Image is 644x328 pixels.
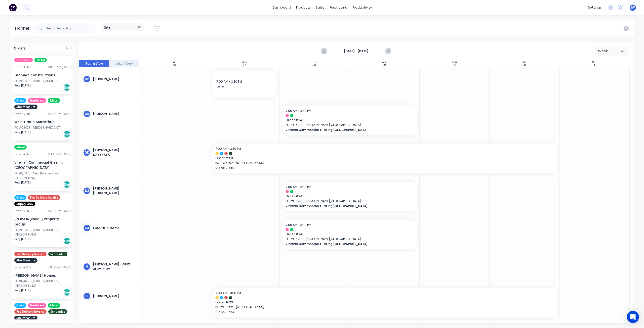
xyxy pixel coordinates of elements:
[14,112,31,116] div: Order # 268
[28,303,46,308] span: Hardware
[313,4,327,11] div: sales
[172,61,177,64] div: Sun
[523,61,526,64] div: Fri
[286,237,414,241] span: PO # Q5288 - [PERSON_NAME][GEOGRAPHIC_DATA]
[286,194,414,199] span: Order # 245
[93,294,135,298] div: [PERSON_NAME]
[313,64,316,66] div: 28
[14,279,71,288] div: PO #Q4688 - [STREET_ADDRESS][PERSON_NAME]
[383,64,386,66] div: 29
[63,130,71,138] div: Del
[243,64,246,66] div: 27
[286,199,414,203] span: PO # Q5288 - [PERSON_NAME][GEOGRAPHIC_DATA]
[93,186,135,195] div: [PERSON_NAME] [PERSON_NAME]
[286,128,401,132] span: Viridian Commercial Glazing [GEOGRAPHIC_DATA]
[83,263,91,270] div: M
[14,303,26,308] span: Glass
[109,60,139,67] button: Label View
[14,258,37,263] span: Site Measure
[14,180,31,185] span: Req. [DATE]
[83,292,91,300] div: TT
[48,152,71,157] div: 03:41 PM [DATE]
[34,58,47,62] span: Metal
[28,98,46,103] span: Hardware
[382,61,387,64] div: Wed
[331,49,381,54] strong: [DATE] - [DATE]
[14,252,47,256] span: Pre Delivery Invoice
[48,112,71,116] div: 04:32 PM [DATE]
[286,232,414,237] span: Order # 245
[14,309,47,314] span: Pre Delivery Invoice
[215,300,553,305] span: Order # 193
[286,123,414,127] span: PO # Q5288 - [PERSON_NAME][GEOGRAPHIC_DATA]
[215,310,520,314] span: Blanc Black
[83,224,91,232] div: LM
[286,204,401,208] span: Viridian Commercial Glazing [GEOGRAPHIC_DATA]
[286,109,311,113] span: 7:00 AM - 3:30 PM
[595,47,628,56] button: Week
[215,147,241,151] span: 7:00 AM - 3:30 PM
[14,160,71,170] div: Viridian Commercial Glazing [GEOGRAPHIC_DATA]
[585,4,604,11] div: settings
[631,5,635,10] span: JW
[286,118,414,122] span: Order # 245
[270,4,294,11] a: dashboard
[46,23,96,33] input: Search for orders...
[14,145,27,150] span: Metal
[48,265,71,270] div: 10:00 AM [DATE]
[14,316,37,320] span: Site Measure
[14,58,33,62] span: Hardware
[216,84,272,89] span: tafe
[350,4,374,11] div: productivity
[93,112,135,116] div: [PERSON_NAME]
[14,79,59,83] div: PO #Q5414 - [STREET_ADDRESS]
[48,98,60,103] span: Metal
[14,288,31,293] span: Req. [DATE]
[14,98,26,103] span: Glass
[83,75,91,83] div: bp
[48,65,71,69] div: 08:21 AM [DATE]
[63,181,71,188] div: Del
[14,228,71,237] div: PO #Q5408 - [STREET_ADDRESS][PERSON_NAME]
[286,185,311,189] span: 7:00 AM - 3:30 PM
[14,45,26,51] span: Orders
[14,152,31,157] div: Order # 267
[215,291,241,295] span: 7:00 AM - 3:30 PM
[48,309,67,314] span: Scheduled
[9,4,17,11] img: Factory
[215,305,553,309] span: PO # Q5292 - [STREET_ADDRESS]
[173,64,176,66] div: 26
[93,77,135,81] div: [PERSON_NAME]
[14,202,35,206] span: Supply Only
[63,289,71,296] div: Del
[453,64,456,66] div: 30
[216,79,242,84] span: 7:00 AM - 3:30 PM
[215,156,553,160] span: Order # 193
[594,64,595,66] div: 1
[48,303,60,308] span: Metal
[93,226,135,230] div: Loughlin Mayo
[286,223,311,227] span: 7:00 AM - 3:30 PM
[14,65,31,69] div: Order # 269
[14,72,71,78] div: Dromard Constructions
[93,148,135,157] div: [PERSON_NAME] Dayznaya
[14,125,61,130] div: PO #Q5423 - [GEOGRAPHIC_DATA]
[15,25,32,31] div: Planner
[215,161,553,165] span: PO # Q5292 - [STREET_ADDRESS]
[83,110,91,118] div: BD
[63,237,71,245] div: Del
[14,265,31,270] div: Order # 210
[48,252,67,256] span: Scheduled
[79,60,109,67] button: Team View
[63,84,71,91] div: Del
[83,187,91,195] div: KJ
[14,216,71,227] div: [PERSON_NAME] Property Group
[28,195,60,200] span: Pre Delivery Invoice
[14,273,71,278] div: [PERSON_NAME] Homes
[327,4,350,11] div: purchasing
[452,61,457,64] div: Thu
[14,83,31,88] span: Req. [DATE]
[523,64,526,66] div: 31
[286,242,401,246] span: Viridian Commercial Glazing [GEOGRAPHIC_DATA]
[598,49,621,54] div: Week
